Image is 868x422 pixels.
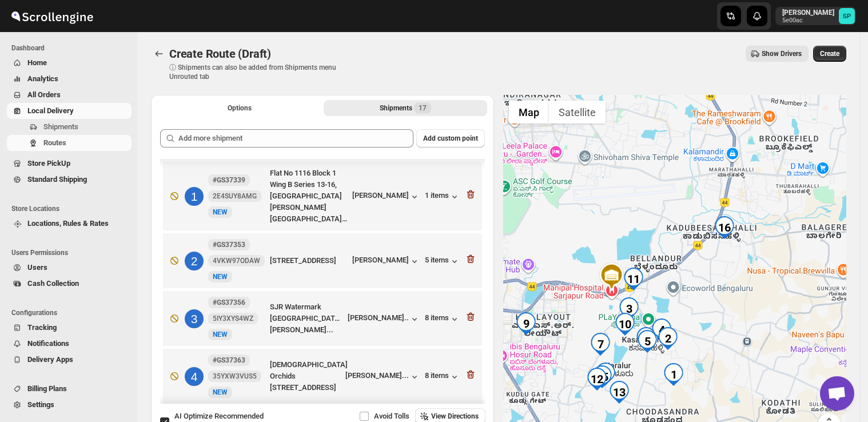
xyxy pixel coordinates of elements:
span: Settings [27,400,54,409]
div: SJR Watermark [GEOGRAPHIC_DATA], [PERSON_NAME]... [270,301,343,336]
button: Show Drivers [746,46,809,62]
div: 13 [608,381,631,404]
button: Show street map [509,101,549,124]
span: Configurations [11,308,132,317]
button: All Orders [7,87,132,103]
img: ScrollEngine [9,2,95,30]
span: Store PickUp [27,159,70,168]
span: Dashboard [11,43,132,53]
span: Create [820,49,839,58]
div: 15 [591,365,614,388]
button: Routes [151,46,167,62]
button: Billing Plans [7,381,132,397]
button: Home [7,55,132,71]
span: Show Drivers [762,49,802,58]
span: Recommended [214,412,264,420]
div: [DEMOGRAPHIC_DATA] Orchids [STREET_ADDRESS] [270,359,341,393]
button: Add custom point [416,129,485,148]
span: Notifications [27,339,69,348]
span: Store Locations [11,204,132,213]
div: 1 [185,187,204,206]
button: [PERSON_NAME] [352,256,420,267]
div: [STREET_ADDRESS] [270,255,348,266]
button: 1 items [425,191,460,202]
b: #GS37356 [213,298,245,306]
b: #GS37363 [213,356,245,364]
div: 12 [586,368,608,391]
div: 11 [622,268,645,290]
div: 7 [589,333,612,356]
input: Add more shipment [178,129,413,148]
button: Tracking [7,320,132,336]
button: [PERSON_NAME]... [345,371,420,383]
div: Flat No 1116 Block 1 Wing B Series 13-16, [GEOGRAPHIC_DATA][PERSON_NAME] [GEOGRAPHIC_DATA]... [270,168,348,225]
span: Home [27,58,47,67]
div: 4 [185,367,204,386]
div: 1 [662,363,685,386]
button: 8 items [425,313,460,325]
button: Cash Collection [7,276,132,292]
button: Analytics [7,71,132,87]
span: Create Route (Draft) [169,47,271,61]
div: 2 [185,252,204,270]
button: Selected Shipments [324,100,487,116]
span: 5IY3XYS4WZ [213,314,253,323]
div: 17 [635,327,658,350]
button: Users [7,260,132,276]
span: NEW [213,388,228,396]
a: Open chat [820,376,854,411]
div: Shipments [380,102,431,114]
text: SP [843,13,851,20]
span: 17 [419,103,427,113]
span: Billing Plans [27,384,67,393]
span: Add custom point [423,134,478,143]
button: All Route Options [158,100,321,116]
button: Locations, Rules & Rates [7,216,132,232]
div: 6 [594,363,617,385]
span: View Directions [431,412,479,421]
button: 5 items [425,256,460,267]
button: Notifications [7,336,132,352]
button: Routes [7,135,132,151]
span: Cash Collection [27,279,79,288]
span: 35YXW3VUS5 [213,372,257,381]
button: [PERSON_NAME] [352,191,420,202]
span: AI Optimize [174,412,264,420]
div: 2 [656,327,679,350]
span: 2E4SUY8AMG [213,192,257,201]
p: [PERSON_NAME] [782,8,834,17]
span: Delivery Apps [27,355,73,364]
p: 5e00ac [782,17,834,24]
button: Show satellite imagery [549,101,606,124]
span: Users [27,263,47,272]
div: 9 [515,312,537,335]
div: Selected Shipments [151,120,494,408]
button: Shipments [7,119,132,135]
div: 16 [713,216,736,239]
span: Avoid Tolls [374,412,409,420]
span: Standard Shipping [27,175,87,184]
div: [PERSON_NAME].. [348,313,409,322]
div: 5 [636,330,659,353]
p: ⓘ Shipments can also be added from Shipments menu Unrouted tab [169,63,349,81]
span: All Orders [27,90,61,99]
div: 10 [614,313,636,336]
span: Routes [43,138,66,147]
button: Create [813,46,846,62]
button: 8 items [425,371,460,383]
span: Analytics [27,74,58,83]
button: Settings [7,397,132,413]
span: Sulakshana Pundle [839,8,855,24]
button: User menu [775,7,856,25]
span: Locations, Rules & Rates [27,219,109,228]
span: Local Delivery [27,106,74,115]
button: [PERSON_NAME].. [348,313,420,325]
div: 4 [650,319,673,341]
button: Delivery Apps [7,352,132,368]
span: NEW [213,273,228,281]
